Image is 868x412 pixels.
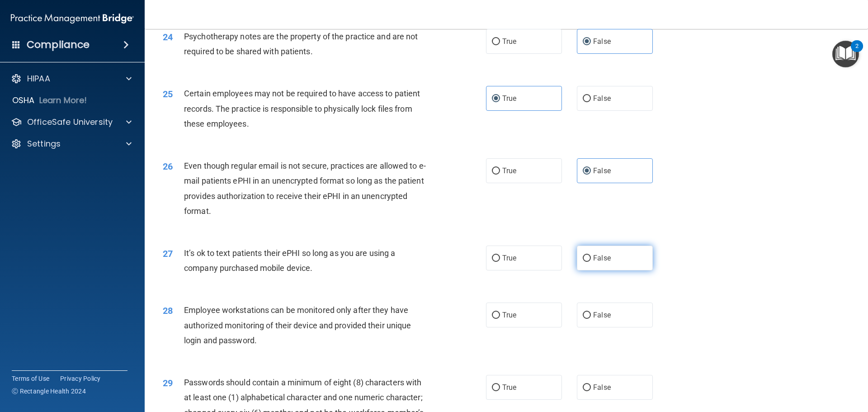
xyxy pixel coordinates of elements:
input: False [583,312,591,319]
input: True [492,255,500,262]
a: OfficeSafe University [11,117,132,128]
input: False [583,38,591,45]
img: PMB logo [11,9,134,28]
a: HIPAA [11,73,132,84]
a: Settings [11,138,132,149]
span: It’s ok to text patients their ePHI so long as you are using a company purchased mobile device. [184,248,395,273]
p: Settings [27,138,61,149]
span: 25 [163,89,173,99]
span: False [593,311,611,319]
span: Ⓒ Rectangle Health 2024 [12,387,86,396]
span: Employee workstations can be monitored only after they have authorized monitoring of their device... [184,305,411,345]
p: Learn More! [39,95,87,106]
span: False [593,383,611,392]
input: True [492,312,500,319]
div: 2 [855,46,859,58]
input: True [492,95,500,102]
input: True [492,384,500,391]
span: True [502,94,516,103]
span: Even though regular email is not secure, practices are allowed to e-mail patients ePHI in an unen... [184,161,426,216]
span: True [502,311,516,319]
span: False [593,254,611,262]
span: 27 [163,248,173,259]
a: Privacy Policy [60,374,101,383]
input: True [492,38,500,45]
span: Certain employees may not be required to have access to patient records. The practice is responsi... [184,89,420,128]
span: 24 [163,32,173,43]
input: False [583,95,591,102]
p: OfficeSafe University [27,117,113,128]
span: 28 [163,305,173,316]
span: 29 [163,378,173,388]
span: False [593,166,611,175]
span: True [502,254,516,262]
p: HIPAA [27,73,50,84]
span: 26 [163,161,173,172]
input: False [583,168,591,175]
span: True [502,37,516,46]
span: True [502,383,516,392]
span: Psychotherapy notes are the property of the practice and are not required to be shared with patie... [184,32,418,56]
button: Open Resource Center, 2 new notifications [832,41,859,67]
input: False [583,384,591,391]
input: False [583,255,591,262]
p: OSHA [12,95,35,106]
span: False [593,37,611,46]
h4: Compliance [27,38,90,51]
a: Terms of Use [12,374,49,383]
input: True [492,168,500,175]
span: True [502,166,516,175]
span: False [593,94,611,103]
